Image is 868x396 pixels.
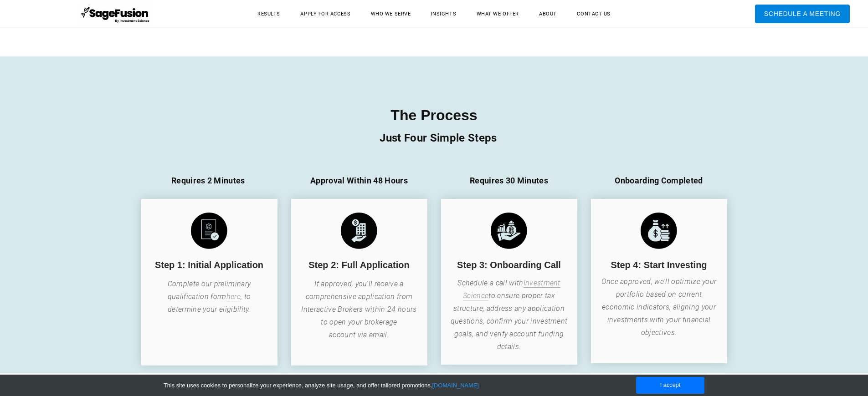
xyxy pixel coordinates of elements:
a: here [226,292,241,301]
div: This site uses cookies to personalize your experience, analyze site usage, and offer tailored pro... [164,382,623,390]
font: ​ Just Four Simple Steps​ ​ [371,132,497,144]
a: Schedule A Meeting [755,5,850,23]
h5: Step 2: Full Application [300,260,418,270]
h5: Step 3: Onboarding Call [450,260,568,270]
span: Once approved, we'll optimize your portfolio based on current economic indicators, aligning your ... [601,277,717,337]
font: Schedule a call with to ensure proper tax structure, address any application questions, confirm y... [451,279,568,351]
font: Requires 2 Minutes ​ [171,176,247,185]
font: Onboarding Completed [615,176,703,185]
a: What We Offer [467,7,528,21]
a: About [530,7,566,21]
h5: Step 4: Start Investing [600,260,718,270]
a: I accept [636,377,704,394]
h5: Step 1: Initial Application [150,260,268,270]
a: Who We Serve [362,7,420,21]
font: Approval Within 48 Hours [310,176,408,185]
img: Picture [191,213,227,249]
span: If approved, you'll receive a comprehensive application from Interactive Brokers within 24 hours ... [301,279,416,339]
h1: The Process [141,107,727,124]
a: Contact Us [568,7,620,21]
img: Picture [491,213,527,249]
a: [DOMAIN_NAME] [432,382,478,389]
img: Picture [341,213,377,249]
font: Complete our preliminary qualification form , to determine your eligibility. [168,279,251,314]
a: Apply for Access [291,7,360,21]
a: Results [248,7,289,21]
img: SageFusion | Intelligent Investment Management [79,2,152,25]
a: Investment Science [463,279,560,300]
img: Picture [641,213,677,249]
font: Requires 30 Minutes [470,176,548,185]
a: Insights [422,7,465,21]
